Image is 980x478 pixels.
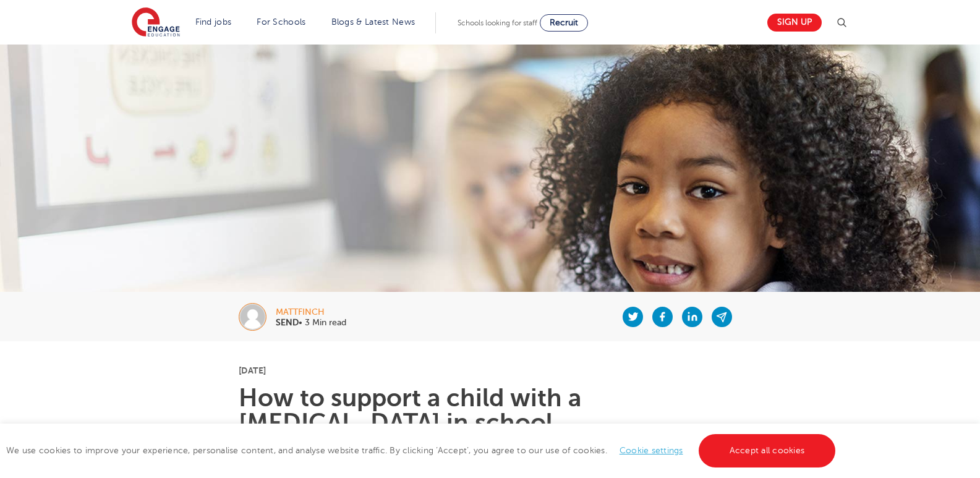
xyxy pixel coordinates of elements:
a: Blogs & Latest News [331,17,415,27]
span: Recruit [550,18,578,27]
a: Accept all cookies [699,434,836,467]
div: mattfinch [276,308,346,317]
p: • 3 Min read [276,318,346,327]
span: We use cookies to improve your experience, personalise content, and analyse website traffic. By c... [6,446,838,455]
a: Recruit [540,14,588,32]
a: Cookie settings [620,446,683,455]
b: SEND [276,318,299,327]
span: Schools looking for staff [458,19,537,27]
a: Sign up [767,14,822,32]
p: [DATE] [239,366,741,375]
h1: How to support a child with a [MEDICAL_DATA] in school [239,386,741,435]
img: Engage Education [132,7,180,38]
a: For Schools [257,17,305,27]
a: Find jobs [195,17,232,27]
